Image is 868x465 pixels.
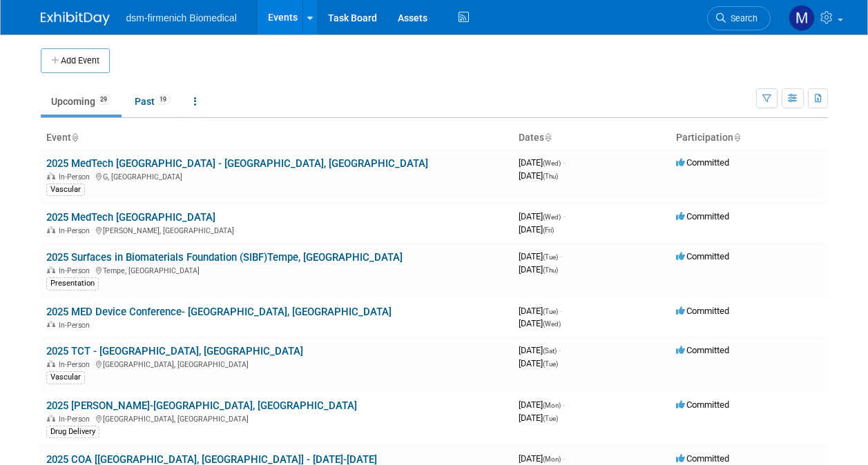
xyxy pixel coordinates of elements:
span: [DATE] [519,318,561,328]
span: - [563,399,565,410]
a: 2025 MedTech [GEOGRAPHIC_DATA] [46,211,215,224]
span: [DATE] [519,157,565,168]
span: (Wed) [543,213,561,221]
div: Tempe, [GEOGRAPHIC_DATA] [46,264,508,275]
span: Committed [676,251,729,261]
a: 2025 MED Device Conference- [GEOGRAPHIC_DATA], [GEOGRAPHIC_DATA] [46,306,392,318]
span: Committed [676,453,729,464]
span: (Tue) [543,253,558,261]
a: 2025 [PERSON_NAME]-[GEOGRAPHIC_DATA], [GEOGRAPHIC_DATA] [46,399,357,412]
a: Search [707,6,771,30]
img: In-Person Event [47,266,55,273]
span: (Tue) [543,308,558,315]
span: Committed [676,399,729,410]
span: Committed [676,157,729,168]
span: In-Person [59,266,94,275]
a: 2025 Surfaces in Biomaterials Foundation (SIBF)Tempe, [GEOGRAPHIC_DATA] [46,251,403,264]
div: G, [GEOGRAPHIC_DATA] [46,170,508,181]
div: Vascular [46,184,85,196]
a: Past19 [124,88,181,115]
img: In-Person Event [47,321,55,328]
span: In-Person [59,172,94,181]
img: In-Person Event [47,226,55,233]
span: (Tue) [543,360,558,368]
span: [DATE] [519,224,554,235]
th: Participation [671,126,828,150]
span: 19 [155,95,171,105]
img: In-Person Event [47,360,55,367]
div: [PERSON_NAME], [GEOGRAPHIC_DATA] [46,224,508,235]
span: [DATE] [519,413,558,423]
span: (Thu) [543,266,558,274]
span: - [563,211,565,221]
img: Melanie Davison [789,5,815,31]
a: Sort by Start Date [544,132,551,143]
a: 2025 MedTech [GEOGRAPHIC_DATA] - [GEOGRAPHIC_DATA], [GEOGRAPHIC_DATA] [46,157,428,170]
span: - [560,306,562,316]
span: (Wed) [543,159,561,167]
button: Add Event [41,48,110,73]
span: - [563,453,565,464]
span: (Tue) [543,415,558,422]
span: Committed [676,345,729,355]
span: [DATE] [519,399,565,410]
div: Presentation [46,277,99,290]
a: 2025 TCT - [GEOGRAPHIC_DATA], [GEOGRAPHIC_DATA] [46,345,303,357]
span: - [560,251,562,261]
span: In-Person [59,226,94,235]
a: Upcoming29 [41,88,122,115]
span: (Mon) [543,455,561,463]
img: In-Person Event [47,415,55,422]
a: Sort by Event Name [71,132,78,143]
a: Sort by Participation Type [733,132,740,143]
span: Committed [676,211,729,221]
span: dsm-firmenich Biomedical [126,12,237,23]
span: (Thu) [543,172,558,180]
span: [DATE] [519,251,562,261]
span: [DATE] [519,211,565,221]
span: (Wed) [543,320,561,328]
span: [DATE] [519,358,558,368]
span: [DATE] [519,345,561,355]
span: In-Person [59,321,94,330]
span: In-Person [59,415,94,424]
span: - [563,157,565,168]
div: Drug Delivery [46,426,99,438]
span: (Fri) [543,226,554,234]
span: [DATE] [519,453,565,464]
img: In-Person Event [47,172,55,179]
span: Search [726,13,758,23]
span: In-Person [59,360,94,369]
th: Dates [513,126,671,150]
span: Committed [676,306,729,316]
div: Vascular [46,371,85,384]
span: (Mon) [543,402,561,409]
span: [DATE] [519,170,558,181]
span: (Sat) [543,347,557,355]
span: 29 [96,95,111,105]
th: Event [41,126,513,150]
span: [DATE] [519,306,562,316]
div: [GEOGRAPHIC_DATA], [GEOGRAPHIC_DATA] [46,358,508,369]
span: [DATE] [519,264,558,275]
div: [GEOGRAPHIC_DATA], [GEOGRAPHIC_DATA] [46,413,508,424]
span: - [559,345,561,355]
img: ExhibitDay [41,12,110,26]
